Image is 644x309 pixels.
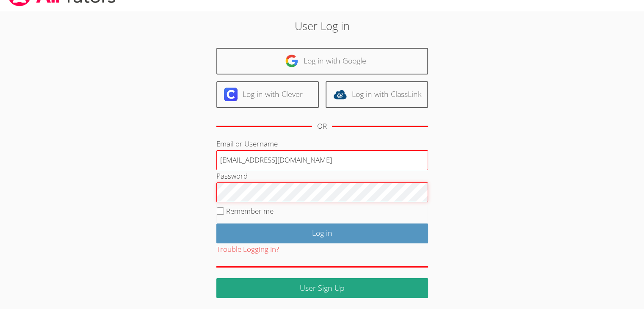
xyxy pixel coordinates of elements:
button: Trouble Logging In? [216,243,279,256]
div: OR [317,120,327,132]
img: clever-logo-6eab21bc6e7a338710f1a6ff85c0baf02591cd810cc4098c63d3a4b26e2feb20.svg [224,88,238,101]
a: Log in with ClassLink [326,81,428,108]
img: classlink-logo-d6bb404cc1216ec64c9a2012d9dc4662098be43eaf13dc465df04b49fa7ab582.svg [333,88,347,101]
a: Log in with Google [216,48,428,74]
h2: User Log in [148,18,496,34]
label: Password [216,171,248,181]
img: google-logo-50288ca7cdecda66e5e0955fdab243c47b7ad437acaf1139b6f446037453330a.svg [285,54,299,68]
label: Remember me [226,206,274,216]
a: Log in with Clever [216,81,319,108]
label: Email or Username [216,139,278,149]
input: Log in [216,223,428,243]
a: User Sign Up [216,278,428,298]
